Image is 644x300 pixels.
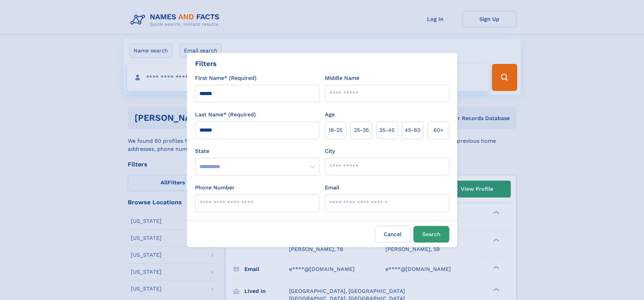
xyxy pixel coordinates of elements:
[325,74,359,82] label: Middle Name
[195,184,235,192] label: Phone Number
[433,126,444,134] span: 60+
[325,147,335,155] label: City
[325,111,335,119] label: Age
[195,59,217,69] div: Filters
[379,126,395,134] span: 35‑45
[195,147,319,155] label: State
[413,226,449,243] button: Search
[195,111,256,119] label: Last Name* (Required)
[329,126,342,134] span: 18‑25
[375,226,411,243] label: Cancel
[354,126,369,134] span: 25‑35
[405,126,421,134] span: 45‑60
[325,184,339,192] label: Email
[195,74,257,82] label: First Name* (Required)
